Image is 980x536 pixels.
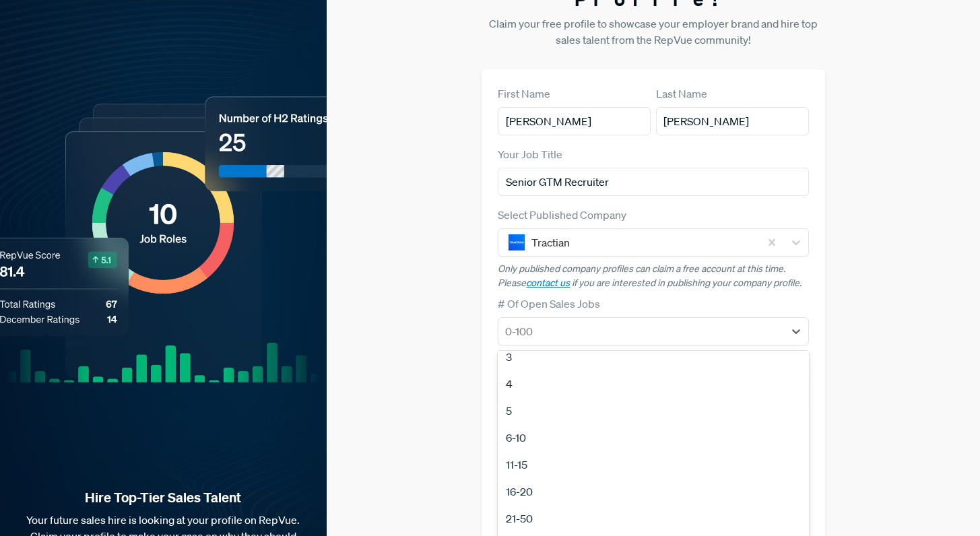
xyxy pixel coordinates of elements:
[498,262,808,290] p: Only published company profiles can claim a free account at this time. Please if you are interest...
[498,207,626,223] label: Select Published Company
[498,505,808,532] div: 21-50
[482,15,824,48] p: Claim your free profile to showcase your employer brand and hire top sales talent from the RepVue...
[498,146,562,162] label: Your Job Title
[498,343,808,370] div: 3
[22,489,305,506] strong: Hire Top-Tier Sales Talent
[498,478,808,505] div: 16-20
[656,107,809,135] input: Last Name
[498,296,600,312] label: # Of Open Sales Jobs
[509,234,525,250] img: Tractian
[656,86,707,102] label: Last Name
[498,107,651,135] input: First Name
[498,397,808,424] div: 5
[498,86,550,102] label: First Name
[526,277,570,289] a: contact us
[498,168,808,196] input: Title
[498,370,808,397] div: 4
[498,424,808,451] div: 6-10
[498,451,808,478] div: 11-15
